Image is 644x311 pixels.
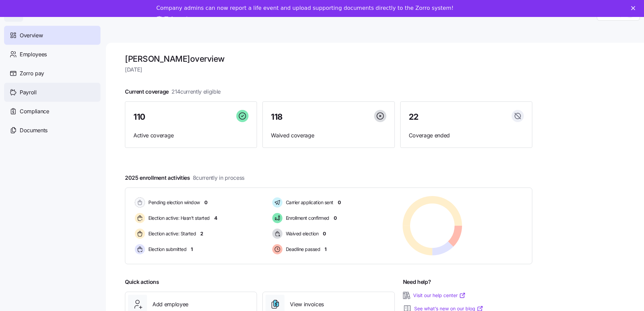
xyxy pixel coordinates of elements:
[271,131,386,140] span: Waived coverage
[157,16,199,23] a: Take a tour
[334,215,337,221] span: 0
[323,230,326,237] span: 0
[125,54,532,64] h1: [PERSON_NAME] overview
[125,88,221,96] span: Current coverage
[146,199,200,206] span: Pending election window
[20,126,48,135] span: Documents
[171,88,221,96] span: 214 currently eligible
[338,199,341,206] span: 0
[133,113,145,121] span: 110
[4,121,100,140] a: Documents
[20,107,49,116] span: Compliance
[4,45,100,64] a: Employees
[20,69,44,78] span: Zorro pay
[146,246,186,253] span: Election submitted
[214,215,217,221] span: 4
[325,246,327,253] span: 1
[125,174,244,182] span: 2025 enrollment activities
[133,131,249,140] span: Active coverage
[20,88,37,97] span: Payroll
[191,246,193,253] span: 1
[152,300,188,309] span: Add employee
[193,174,244,182] span: 8 currently in process
[413,292,466,299] a: Visit our help center
[409,113,419,121] span: 22
[20,50,47,59] span: Employees
[403,278,431,286] span: Need help?
[284,199,333,206] span: Carrier application sent
[4,83,100,102] a: Payroll
[409,131,524,140] span: Coverage ended
[125,65,532,74] span: [DATE]
[271,113,283,121] span: 118
[4,102,100,121] a: Compliance
[125,278,159,286] span: Quick actions
[290,300,324,309] span: View invoices
[146,215,210,221] span: Election active: Hasn't started
[4,64,100,83] a: Zorro pay
[4,26,100,45] a: Overview
[20,31,43,40] span: Overview
[204,199,207,206] span: 0
[631,6,638,10] div: Close
[284,230,319,237] span: Waived election
[284,215,329,221] span: Enrollment confirmed
[146,230,196,237] span: Election active: Started
[284,246,320,253] span: Deadline passed
[200,230,203,237] span: 2
[157,5,454,12] div: Company admins can now report a life event and upload supporting documents directly to the Zorro ...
